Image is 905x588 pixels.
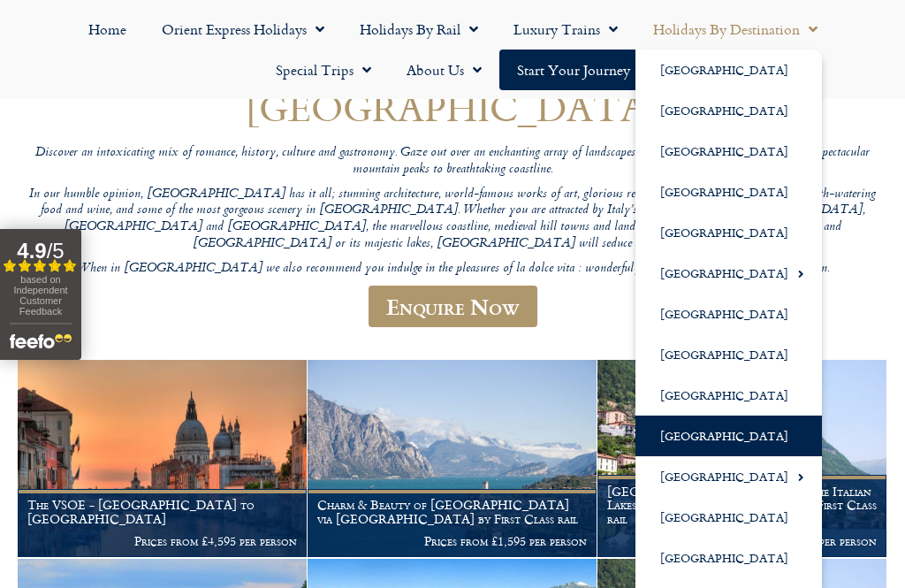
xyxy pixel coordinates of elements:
[635,538,822,578] a: [GEOGRAPHIC_DATA]
[635,456,822,497] a: [GEOGRAPHIC_DATA]
[635,375,822,416] a: [GEOGRAPHIC_DATA]
[597,360,887,558] a: [GEOGRAPHIC_DATA] – Jewel of the Italian Lakes via [GEOGRAPHIC_DATA] by First Class rail Prices s...
[635,90,822,131] a: [GEOGRAPHIC_DATA]
[308,360,597,558] a: Charm & Beauty of [GEOGRAPHIC_DATA] via [GEOGRAPHIC_DATA] by First Class rail Prices from £1,595 ...
[635,131,822,172] a: [GEOGRAPHIC_DATA]
[27,534,297,548] p: Prices from £4,595 per person
[28,145,877,178] p: Discover an intoxicating mix of romance, history, culture and gastronomy. Gaze out over an enchan...
[28,87,877,128] h1: [GEOGRAPHIC_DATA]
[635,9,835,50] a: Holidays by Destination
[317,534,587,548] p: Prices from £1,595 per person
[635,416,822,456] a: [GEOGRAPHIC_DATA]
[28,261,877,278] p: When in [GEOGRAPHIC_DATA] we also recommend you indulge in the pleasures of la dolce vita : wonde...
[635,172,822,212] a: [GEOGRAPHIC_DATA]
[18,360,307,557] img: Orient Express Special Venice compressed
[389,50,499,90] a: About Us
[607,485,877,526] h1: [GEOGRAPHIC_DATA] – Jewel of the Italian Lakes via [GEOGRAPHIC_DATA] by First Class rail
[71,9,144,50] a: Home
[635,253,822,294] a: [GEOGRAPHIC_DATA]
[635,497,822,538] a: [GEOGRAPHIC_DATA]
[28,187,877,253] p: In our humble opinion, [GEOGRAPHIC_DATA] has it all; stunning architecture, world-famous works of...
[258,50,389,90] a: Special Trips
[496,9,635,50] a: Luxury Trains
[499,50,648,90] a: Start your Journey
[18,360,308,558] a: The VSOE - [GEOGRAPHIC_DATA] to [GEOGRAPHIC_DATA] Prices from £4,595 per person
[342,9,496,50] a: Holidays by Rail
[635,294,822,334] a: [GEOGRAPHIC_DATA]
[317,498,587,526] h1: Charm & Beauty of [GEOGRAPHIC_DATA] via [GEOGRAPHIC_DATA] by First Class rail
[635,50,822,90] a: [GEOGRAPHIC_DATA]
[27,498,297,526] h1: The VSOE - [GEOGRAPHIC_DATA] to [GEOGRAPHIC_DATA]
[9,9,896,90] nav: Menu
[607,534,877,548] p: Prices starting from £1,595 per person
[635,334,822,375] a: [GEOGRAPHIC_DATA]
[369,286,537,327] a: Enquire Now
[144,9,342,50] a: Orient Express Holidays
[635,212,822,253] a: [GEOGRAPHIC_DATA]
